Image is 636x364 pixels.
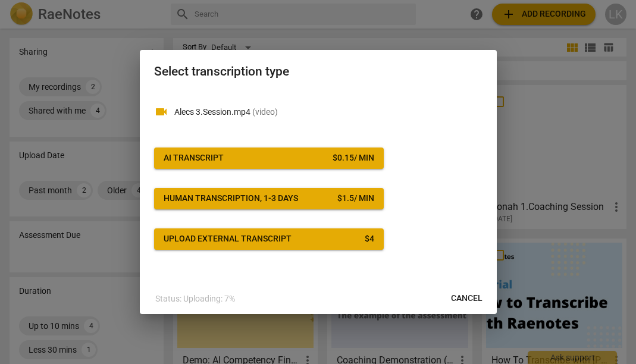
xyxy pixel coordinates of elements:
button: AI Transcript$0.15/ min [154,148,384,169]
button: Human transcription, 1-3 days$1.5/ min [154,188,384,209]
div: $ 0.15 / min [333,152,374,164]
div: Upload external transcript [164,233,292,245]
div: AI Transcript [164,152,224,164]
span: Cancel [451,293,483,305]
div: $ 1.5 / min [337,193,374,205]
button: Cancel [441,288,492,309]
div: $ 4 [365,233,374,245]
span: videocam [154,105,168,119]
div: Human transcription, 1-3 days [164,193,298,205]
p: Status: Uploading: 7% [155,293,235,305]
button: Upload external transcript$4 [154,228,384,250]
p: Alecs 3.Session.mp4(video) [174,106,483,118]
h2: Select transcription type [154,64,483,79]
span: ( video ) [252,107,278,117]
